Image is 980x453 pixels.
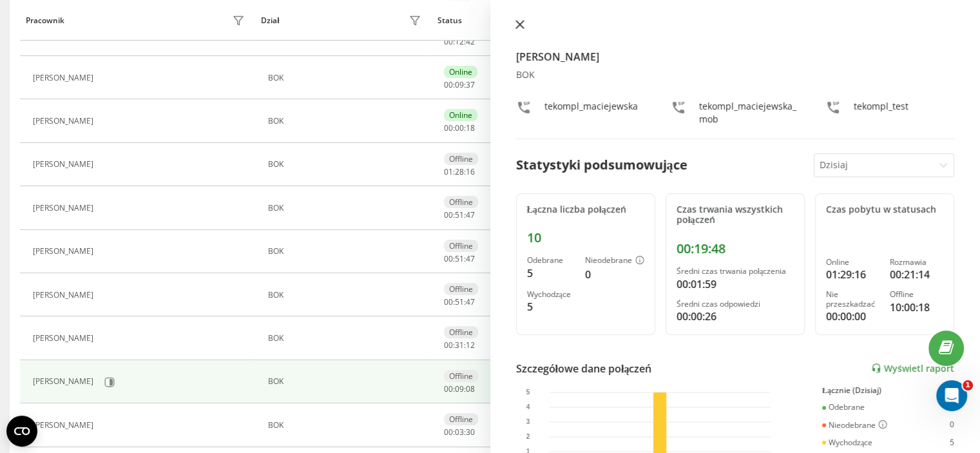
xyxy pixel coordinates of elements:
div: BOK [268,73,425,82]
span: 00 [444,122,453,133]
span: 01 [444,166,453,177]
div: Online [444,109,477,121]
div: : : [444,341,475,350]
div: [PERSON_NAME] [33,160,97,169]
span: 00 [444,427,453,438]
text: 2 [526,433,530,440]
div: Pracownik [26,16,64,25]
span: 12 [455,36,464,47]
span: 51 [455,296,464,307]
span: 28 [455,166,464,177]
div: tekompl_maciejewska_mob [699,100,800,126]
a: Wyświetl raport [871,363,954,374]
span: 00 [455,122,464,133]
span: 00 [444,296,453,307]
div: BOK [516,70,955,81]
span: 00 [444,340,453,351]
text: 3 [526,418,530,425]
div: Status [437,16,462,25]
span: 08 [466,383,475,394]
div: [PERSON_NAME] [33,421,97,430]
div: : : [444,37,475,46]
span: 00 [444,383,453,394]
span: 37 [466,79,475,90]
span: 51 [455,253,464,264]
span: 47 [466,253,475,264]
div: Offline [444,370,478,382]
div: : : [444,124,475,133]
div: Offline [444,240,478,252]
div: tekompl_maciejewska [544,100,638,126]
div: Czas trwania wszystkich połączeń [677,204,794,226]
div: 00:21:14 [890,267,943,282]
div: Nieodebrane [585,256,644,266]
div: Szczegółowe dane połączeń [516,361,652,376]
div: Offline [444,413,478,425]
div: Online [826,258,879,267]
div: : : [444,385,475,394]
div: [PERSON_NAME] [33,247,97,256]
div: Online [444,66,477,78]
div: Nie przeszkadzać [826,290,879,309]
div: Średni czas odpowiedzi [677,300,794,309]
div: : : [444,298,475,307]
div: 00:00:26 [677,309,794,324]
div: : : [444,428,475,437]
div: 10:00:18 [890,300,943,315]
div: 5 [950,403,954,412]
div: BOK [268,291,425,300]
div: 10 [527,230,644,246]
div: [PERSON_NAME] [33,334,97,343]
span: 42 [466,36,475,47]
span: 47 [466,296,475,307]
div: 5 [950,438,954,447]
h4: [PERSON_NAME] [516,49,955,64]
div: Wychodzące [527,290,575,299]
div: Odebrane [822,403,865,412]
div: Rozmawia [890,258,943,267]
div: BOK [268,160,425,169]
div: Statystyki podsumowujące [516,155,687,175]
button: Open CMP widget [6,416,37,447]
span: 09 [455,79,464,90]
span: 09 [455,383,464,394]
iframe: Intercom live chat [936,380,967,411]
div: 0 [950,420,954,430]
div: Offline [444,283,478,295]
span: 03 [455,427,464,438]
text: 5 [526,389,530,396]
span: 00 [444,253,453,264]
div: Wychodzące [822,438,872,447]
div: : : [444,81,475,90]
div: Odebrane [527,256,575,265]
div: [PERSON_NAME] [33,377,97,386]
div: BOK [268,117,425,126]
div: BOK [268,421,425,430]
div: Offline [444,153,478,165]
div: Offline [890,290,943,299]
div: Offline [444,326,478,338]
div: 00:19:48 [677,241,794,256]
div: 0 [585,267,644,282]
div: Nieodebrane [822,420,887,430]
text: 4 [526,403,530,410]
span: 30 [466,427,475,438]
div: Czas pobytu w statusach [826,204,943,215]
div: Łącznie (Dzisiaj) [822,386,954,395]
span: 16 [466,166,475,177]
span: 47 [466,209,475,220]
div: Offline [444,196,478,208]
div: tekompl_test [854,100,908,126]
div: 01:29:16 [826,267,879,282]
div: : : [444,211,475,220]
div: BOK [268,204,425,213]
span: 18 [466,122,475,133]
span: 31 [455,340,464,351]
div: [PERSON_NAME] [33,73,97,82]
div: Dział [261,16,279,25]
div: [PERSON_NAME] [33,204,97,213]
span: 1 [963,380,973,390]
div: 00:00:00 [826,309,879,324]
span: 00 [444,79,453,90]
span: 00 [444,209,453,220]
